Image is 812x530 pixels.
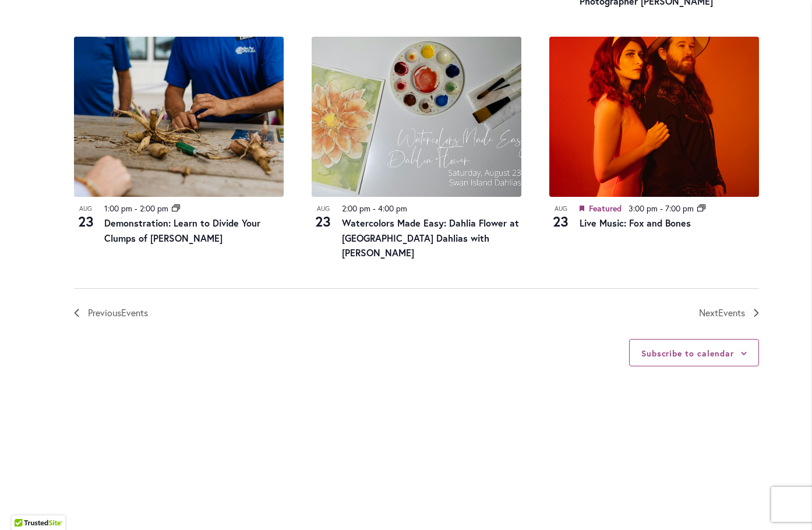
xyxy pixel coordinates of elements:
[88,305,148,320] span: Previous
[140,203,168,214] time: 2:00 pm
[589,203,622,214] span: Featured
[549,37,759,197] img: Fox and Bones
[104,203,132,214] time: 1:00 pm
[74,211,97,231] span: 23
[342,203,370,214] time: 2:00 pm
[549,204,573,214] span: Aug
[718,306,745,319] span: Events
[580,217,691,229] a: Live Music: Fox and Bones
[660,203,663,214] span: -
[74,204,97,214] span: Aug
[373,203,376,214] span: -
[699,305,745,320] span: Next
[342,217,519,259] a: Watercolors Made Easy: Dahlia Flower at [GEOGRAPHIC_DATA] Dahlias with [PERSON_NAME]
[104,217,260,244] a: Demonstration: Learn to Divide Your Clumps of [PERSON_NAME]
[312,37,521,197] img: 643c13b8180e858a530e8b0ba3280c8d
[629,203,658,214] time: 3:00 pm
[312,211,335,231] span: 23
[699,305,759,320] a: Next Events
[121,306,148,319] span: Events
[9,489,41,521] iframe: Launch Accessibility Center
[74,305,148,320] a: Previous Events
[665,203,694,214] time: 7:00 pm
[549,211,573,231] span: 23
[135,203,137,214] span: -
[312,204,335,214] span: Aug
[378,203,407,214] time: 4:00 pm
[580,202,584,215] em: Featured
[74,37,284,197] img: Dividing Dahlia Tuber Clumps
[641,348,734,359] button: Subscribe to calendar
